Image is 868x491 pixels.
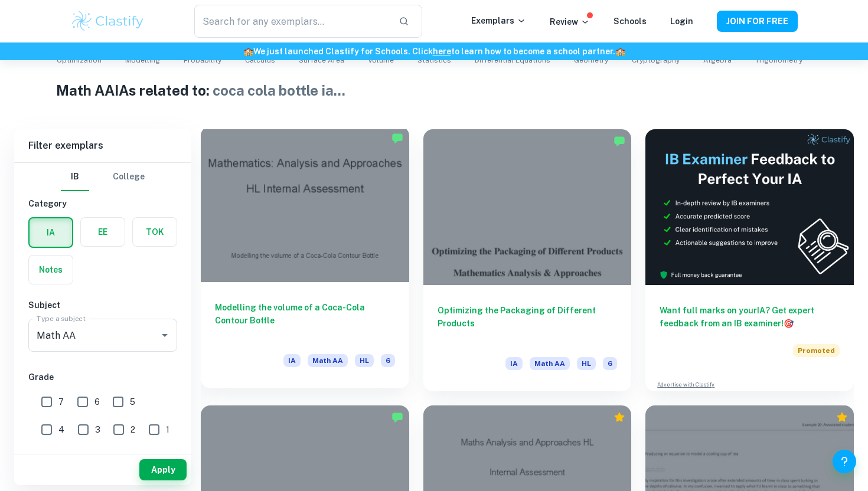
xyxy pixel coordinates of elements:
[577,357,596,370] span: HL
[550,15,590,28] p: Review
[70,9,145,33] img: Clastify logo
[574,55,608,66] span: Geometry
[29,256,73,284] button: Notes
[717,11,798,32] button: JOIN FOR FREE
[133,218,177,246] button: TOK
[645,129,854,391] a: Want full marks on yourIA? Get expert feedback from an IB examiner!PromotedAdvertise with Clastify
[670,17,693,26] a: Login
[156,327,173,343] button: Open
[614,17,647,26] a: Schools
[391,411,403,423] img: Marked
[2,45,866,58] h6: We just launched Clastify for Schools. Click to learn how to become a school partner.
[14,129,191,162] h6: Filter exemplars
[471,14,526,27] p: Exemplars
[245,55,275,66] span: Calculus
[95,423,100,436] span: 3
[368,55,394,66] span: Volume
[657,381,714,389] a: Advertise with Clastify
[475,55,550,66] span: Differential Equations
[194,5,389,38] input: Search for any exemplars...
[57,55,102,66] span: Optimization
[61,163,145,191] div: Filter type choice
[184,55,221,66] span: Probability
[283,354,301,367] span: IA
[438,304,618,343] h6: Optimizing the Packaging of Different Products
[81,218,125,246] button: EE
[391,132,403,144] img: Marked
[243,47,253,56] span: 🏫
[355,354,374,367] span: HL
[755,55,802,66] span: Trigonometry
[299,55,344,66] span: Surface Area
[833,450,856,473] button: Help and Feedback
[37,313,86,323] label: Type a subject
[423,129,632,391] a: Optimizing the Packaging of Different ProductsIAMath AAHL6
[660,304,840,330] h6: Want full marks on your IA ? Get expert feedback from an IB examiner!
[113,163,145,191] button: College
[645,129,854,285] img: Thumbnail
[201,129,409,391] a: Modelling the volume of a Coca-Cola Contour BottleIAMath AAHL6
[836,411,848,423] div: Premium
[28,299,177,312] h6: Subject
[139,459,187,480] button: Apply
[130,395,135,408] span: 5
[308,354,348,367] span: Math AA
[215,301,395,340] h6: Modelling the volume of a Coca-Cola Contour Bottle
[58,423,64,436] span: 4
[614,411,625,423] div: Premium
[30,218,72,247] button: IA
[784,319,794,328] span: 🎯
[793,344,840,357] span: Promoted
[530,357,570,370] span: Math AA
[381,354,395,367] span: 6
[703,55,732,66] span: Algebra
[28,371,177,384] h6: Grade
[125,55,160,66] span: Modelling
[213,82,345,99] span: coca cola bottle ia ...
[615,47,625,56] span: 🏫
[614,135,625,147] img: Marked
[94,395,100,408] span: 6
[603,357,617,370] span: 6
[61,163,89,191] button: IB
[130,423,135,436] span: 2
[28,197,177,210] h6: Category
[166,423,169,436] span: 1
[417,55,451,66] span: Statistics
[56,80,812,101] h1: Math AA IAs related to:
[433,47,451,56] a: here
[505,357,523,370] span: IA
[58,395,64,408] span: 7
[632,55,680,66] span: Cryptography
